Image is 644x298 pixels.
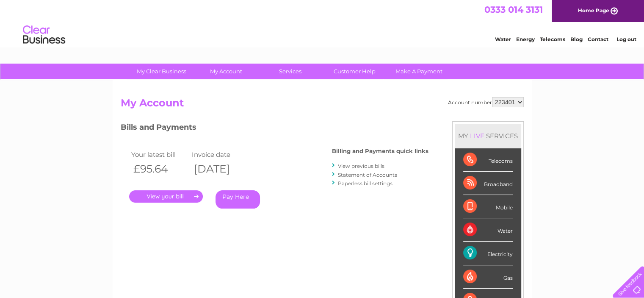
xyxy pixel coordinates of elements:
[121,97,524,113] h2: My Account
[455,124,521,148] div: MY SERVICES
[463,172,513,195] div: Broadband
[122,5,522,41] div: Clear Business is a trading name of Verastar Limited (registered in [GEOGRAPHIC_DATA] No. 3667643...
[338,163,384,169] a: View previous bills
[484,4,543,15] a: 0333 014 3131
[320,64,390,79] a: Customer Help
[463,242,513,265] div: Electricity
[22,22,66,48] img: logo.png
[540,36,565,42] a: Telecoms
[129,190,203,203] a: .
[191,64,261,79] a: My Account
[570,36,583,42] a: Blog
[338,180,392,187] a: Paperless bill settings
[616,36,636,42] a: Log out
[121,121,428,136] h3: Bills and Payments
[468,132,486,140] div: LIVE
[384,64,454,79] a: Make A Payment
[190,149,251,160] td: Invoice date
[463,265,513,289] div: Gas
[588,36,608,42] a: Contact
[463,195,513,218] div: Mobile
[216,190,260,209] a: Pay Here
[190,160,251,178] th: [DATE]
[332,148,428,154] h4: Billing and Payments quick links
[463,148,513,172] div: Telecoms
[516,36,535,42] a: Energy
[129,160,190,178] th: £95.64
[129,149,190,160] td: Your latest bill
[338,172,397,178] a: Statement of Accounts
[495,36,511,42] a: Water
[127,64,196,79] a: My Clear Business
[448,97,524,107] div: Account number
[463,218,513,242] div: Water
[255,64,325,79] a: Services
